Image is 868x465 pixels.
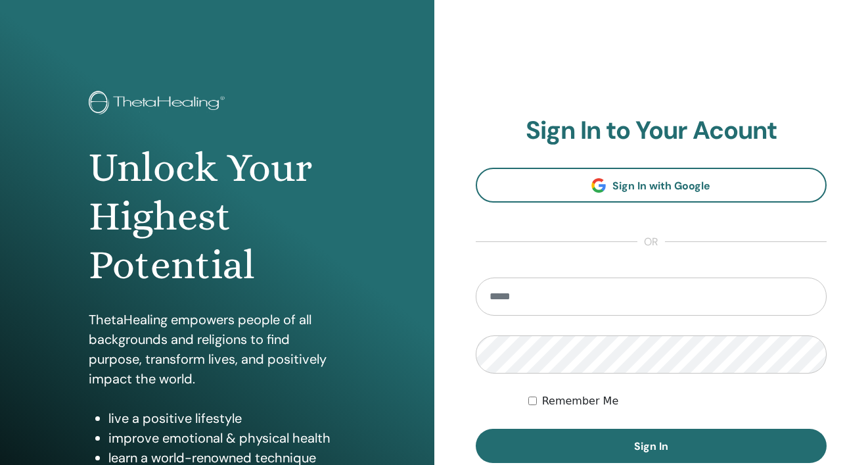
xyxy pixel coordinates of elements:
div: Keep me authenticated indefinitely or until I manually logout [528,393,827,409]
li: live a positive lifestyle [108,408,345,428]
span: Sign In [634,439,668,453]
p: ThetaHealing empowers people of all backgrounds and religions to find purpose, transform lives, a... [89,310,345,389]
li: improve emotional & physical health [108,428,345,448]
label: Remember Me [542,393,619,409]
button: Sign In [476,429,827,463]
a: Sign In with Google [476,168,827,203]
span: or [637,234,665,250]
h2: Sign In to Your Acount [476,116,827,146]
h1: Unlock Your Highest Potential [89,143,345,290]
span: Sign In with Google [612,179,710,193]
